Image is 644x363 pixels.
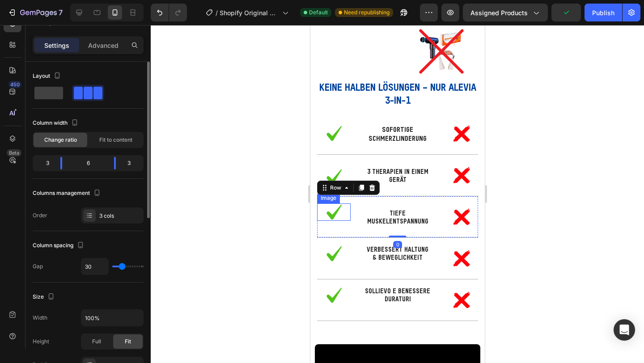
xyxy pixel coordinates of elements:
div: Order [33,211,47,219]
div: Columns management [33,187,102,199]
div: Column spacing [33,240,86,252]
div: Layout [33,70,63,82]
div: Undo/Redo [151,4,187,21]
div: Publish [592,8,614,17]
button: Assigned Products [463,4,548,21]
p: 7 [59,7,63,18]
span: Change ratio [44,136,77,144]
div: Width [33,314,47,322]
div: Open Intercom Messenger [614,319,635,341]
button: Publish [585,4,622,21]
div: Gap [33,262,43,270]
div: 3 [34,157,53,169]
input: Auto [81,310,143,326]
span: Fit to content [99,136,132,144]
span: / [216,8,218,17]
span: Need republishing [344,8,390,17]
input: Auto [81,258,108,274]
p: Advanced [88,41,119,50]
div: 3 [123,157,142,169]
div: 3 cols [99,212,141,220]
span: Assigned Products [470,8,528,17]
span: Fit [125,338,131,346]
div: Column width [33,117,80,129]
div: 6 [69,157,107,169]
button: 7 [4,4,67,21]
div: Height [33,338,49,346]
iframe: Design area [310,25,485,363]
p: Settings [44,41,69,50]
div: Beta [7,149,21,156]
div: Size [33,291,56,303]
span: Default [309,8,328,17]
div: 450 [8,81,21,88]
span: Shopify Original Product Template [220,8,279,17]
span: Full [92,338,101,346]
